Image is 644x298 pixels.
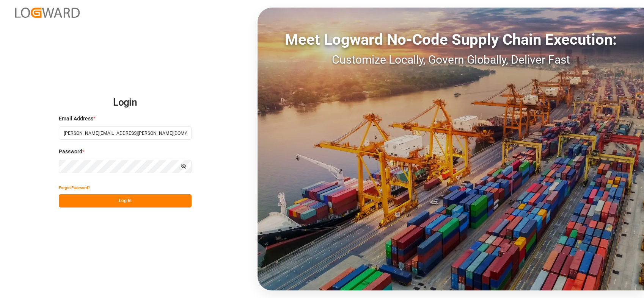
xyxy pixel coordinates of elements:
[59,90,192,115] h2: Login
[258,28,644,51] div: Meet Logward No-Code Supply Chain Execution:
[59,148,82,156] span: Password
[258,51,644,68] div: Customize Locally, Govern Globally, Deliver Fast
[59,115,93,123] span: Email Address
[15,8,80,18] img: Logward_new_orange.png
[59,126,192,140] input: Enter your email
[59,194,192,208] button: Log In
[59,181,90,194] button: Forgot Password?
